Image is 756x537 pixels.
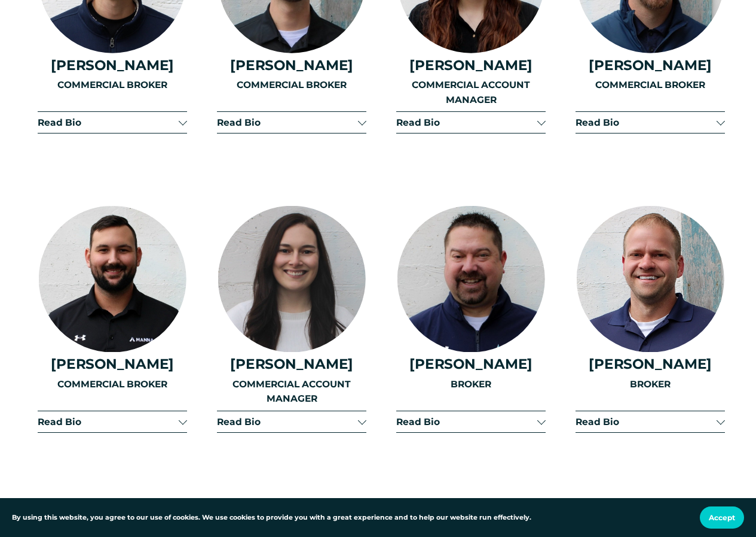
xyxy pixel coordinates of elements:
[576,411,725,432] button: Read Bio
[709,513,735,522] span: Accept
[396,416,537,427] span: Read Bio
[38,78,187,93] p: COMMERCIAL BROKER
[700,506,744,529] button: Accept
[396,78,546,108] p: COMMERCIAL ACCOUNT MANAGER
[217,112,366,133] button: Read Bio
[38,117,179,128] span: Read Bio
[217,416,358,427] span: Read Bio
[217,356,366,372] h4: [PERSON_NAME]
[576,356,725,372] h4: [PERSON_NAME]
[38,416,179,427] span: Read Bio
[396,356,546,372] h4: [PERSON_NAME]
[38,411,187,432] button: Read Bio
[396,377,546,392] p: BROKER
[217,57,366,74] h4: [PERSON_NAME]
[38,356,187,372] h4: [PERSON_NAME]
[576,57,725,74] h4: [PERSON_NAME]
[576,377,725,392] p: BROKER
[396,411,546,432] button: Read Bio
[38,112,187,133] button: Read Bio
[38,57,187,74] h4: [PERSON_NAME]
[576,416,717,427] span: Read Bio
[217,78,366,93] p: COMMERCIAL BROKER
[12,512,531,523] p: By using this website, you agree to our use of cookies. We use cookies to provide you with a grea...
[396,117,537,128] span: Read Bio
[396,57,546,74] h4: [PERSON_NAME]
[396,112,546,133] button: Read Bio
[576,117,717,128] span: Read Bio
[38,377,187,392] p: COMMERCIAL BROKER
[217,411,366,432] button: Read Bio
[217,117,358,128] span: Read Bio
[576,78,725,93] p: COMMERCIAL BROKER
[217,377,366,407] p: COMMERCIAL ACCOUNT MANAGER
[576,112,725,133] button: Read Bio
